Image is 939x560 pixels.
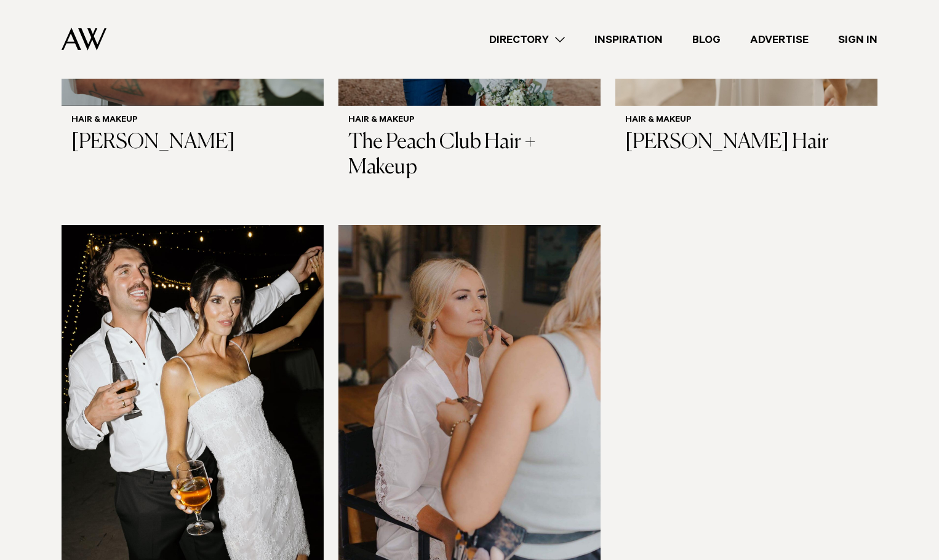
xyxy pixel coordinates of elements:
[348,130,591,181] h3: The Peach Club Hair + Makeup
[625,130,868,156] h3: [PERSON_NAME] Hair
[823,31,892,48] a: Sign In
[677,31,735,48] a: Blog
[474,31,580,48] a: Directory
[580,31,677,48] a: Inspiration
[625,116,868,126] h6: Hair & Makeup
[735,31,823,48] a: Advertise
[62,28,106,50] img: Auckland Weddings Logo
[71,116,314,126] h6: Hair & Makeup
[348,116,591,126] h6: Hair & Makeup
[71,130,314,156] h3: [PERSON_NAME]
